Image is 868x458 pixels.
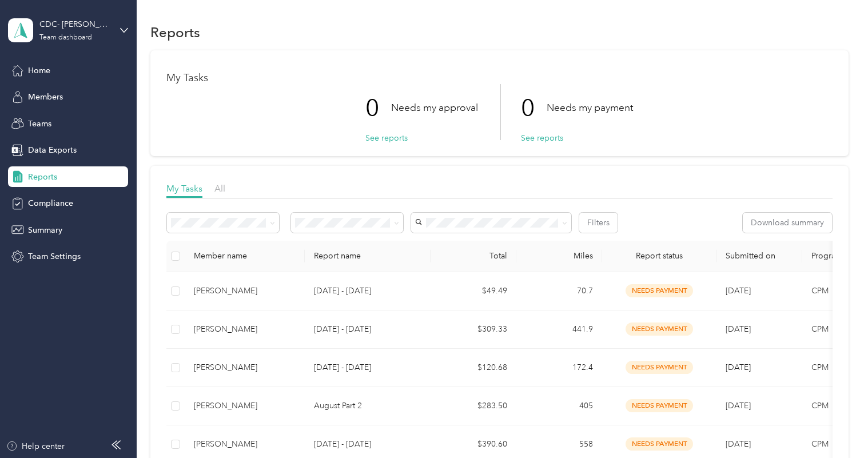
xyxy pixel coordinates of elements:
[39,18,111,30] div: CDC- [PERSON_NAME]
[726,401,751,411] span: [DATE]
[314,323,421,336] p: [DATE] - [DATE]
[194,400,296,412] div: [PERSON_NAME]
[516,310,602,349] td: 441.9
[611,251,707,261] span: Report status
[214,183,225,194] span: All
[431,349,516,387] td: $120.68
[431,272,516,310] td: $49.49
[516,387,602,425] td: 405
[716,241,802,272] th: Submitted on
[194,361,296,374] div: [PERSON_NAME]
[314,438,421,451] p: [DATE] - [DATE]
[579,213,618,233] button: Filters
[194,251,296,261] div: Member name
[726,439,751,449] span: [DATE]
[28,197,73,209] span: Compliance
[194,438,296,451] div: [PERSON_NAME]
[28,118,51,130] span: Teams
[431,387,516,425] td: $283.50
[626,437,693,451] span: needs payment
[516,272,602,310] td: 70.7
[726,286,751,296] span: [DATE]
[194,323,296,336] div: [PERSON_NAME]
[28,65,50,77] span: Home
[440,251,507,261] div: Total
[185,241,305,272] th: Member name
[166,72,832,84] h1: My Tasks
[314,400,421,412] p: August Part 2
[28,91,63,103] span: Members
[305,241,431,272] th: Report name
[365,132,408,144] button: See reports
[626,284,693,297] span: needs payment
[521,132,563,144] button: See reports
[525,251,593,261] div: Miles
[516,349,602,387] td: 172.4
[365,84,391,132] p: 0
[726,363,751,372] span: [DATE]
[626,361,693,374] span: needs payment
[391,101,478,115] p: Needs my approval
[28,224,62,236] span: Summary
[194,285,296,297] div: [PERSON_NAME]
[547,101,633,115] p: Needs my payment
[743,213,832,233] button: Download summary
[28,250,81,262] span: Team Settings
[314,361,421,374] p: [DATE] - [DATE]
[431,310,516,349] td: $309.33
[28,171,57,183] span: Reports
[166,183,202,194] span: My Tasks
[626,322,693,336] span: needs payment
[314,285,421,297] p: [DATE] - [DATE]
[521,84,547,132] p: 0
[28,144,77,156] span: Data Exports
[726,324,751,334] span: [DATE]
[39,34,92,41] div: Team dashboard
[150,26,200,38] h1: Reports
[6,440,65,452] button: Help center
[804,394,868,458] iframe: Everlance-gr Chat Button Frame
[626,399,693,412] span: needs payment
